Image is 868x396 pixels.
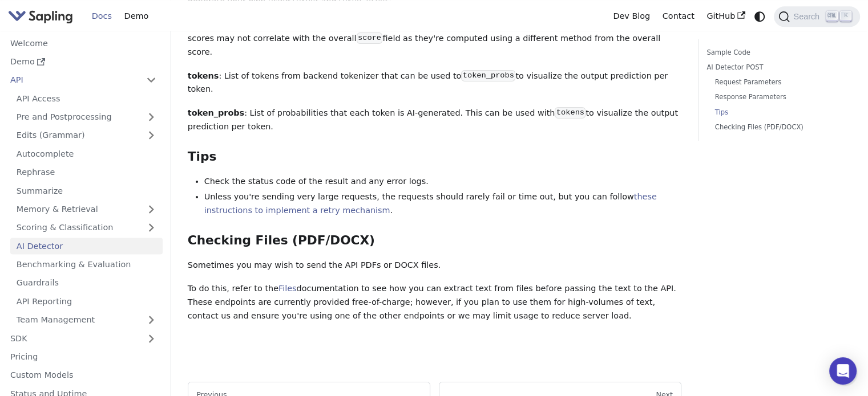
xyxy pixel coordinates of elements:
[188,18,681,59] p: If the flag is set, a field containing scores for each sentence will also be returned. The per-se...
[140,330,163,346] button: Expand sidebar category 'SDK'
[204,175,682,189] li: Check the status code of the result and any error logs.
[10,109,163,125] a: Pre and Postprocessing
[118,7,155,25] a: Demo
[4,35,163,51] a: Welcome
[752,8,768,25] button: Switch between dark and light mode (currently system mode)
[461,70,515,81] code: token_probs
[188,149,681,165] h3: Tips
[188,107,681,134] p: : List of probabilities that each token is AI-generated. This can be used with to visualize the o...
[706,47,847,58] a: Sample Code
[656,7,701,25] a: Contact
[706,62,847,73] a: AI Detector POST
[700,7,751,25] a: GitHub
[140,72,163,88] button: Collapse sidebar category 'API'
[715,77,843,88] a: Request Parameters
[278,284,297,293] a: Files
[188,70,681,97] p: : List of tokens from backend tokenizer that can be used to to visualize the output prediction pe...
[10,219,163,236] a: Scoring & Classification
[4,330,140,346] a: SDK
[4,349,163,365] a: Pricing
[10,256,163,273] a: Benchmarking & Evaluation
[774,6,859,27] button: Search (Ctrl+K)
[188,71,219,80] strong: tokens
[204,192,657,215] a: these instructions to implement a retry mechanism
[8,8,73,25] img: Sapling.ai
[4,54,163,70] a: Demo
[715,107,843,118] a: Tips
[607,7,656,25] a: Dev Blog
[188,108,244,117] strong: token_probs
[188,233,681,248] h3: Checking Files (PDF/DOCX)
[790,12,826,21] span: Search
[86,7,118,25] a: Docs
[715,92,843,103] a: Response Parameters
[4,367,163,383] a: Custom Models
[715,122,843,133] a: Checking Files (PDF/DOCX)
[188,259,681,272] p: Sometimes you may wish to send the API PDFs or DOCX files.
[555,107,586,119] code: tokens
[10,127,163,144] a: Edits (Grammar)
[10,312,163,328] a: Team Management
[840,11,851,21] kbd: K
[10,90,163,107] a: API Access
[10,201,163,218] a: Memory & Retrieval
[10,293,163,309] a: API Reporting
[204,190,682,218] li: Unless you're sending very large requests, the requests should rarely fail or time out, but you c...
[188,282,681,322] p: To do this, refer to the documentation to see how you can extract text from files before passing ...
[4,72,140,88] a: API
[10,238,163,254] a: AI Detector
[357,32,383,44] code: score
[10,164,163,181] a: Rephrase
[10,182,163,199] a: Summarize
[10,275,163,291] a: Guardrails
[829,357,857,385] div: Open Intercom Messenger
[8,8,77,25] a: Sapling.ai
[10,145,163,162] a: Autocomplete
